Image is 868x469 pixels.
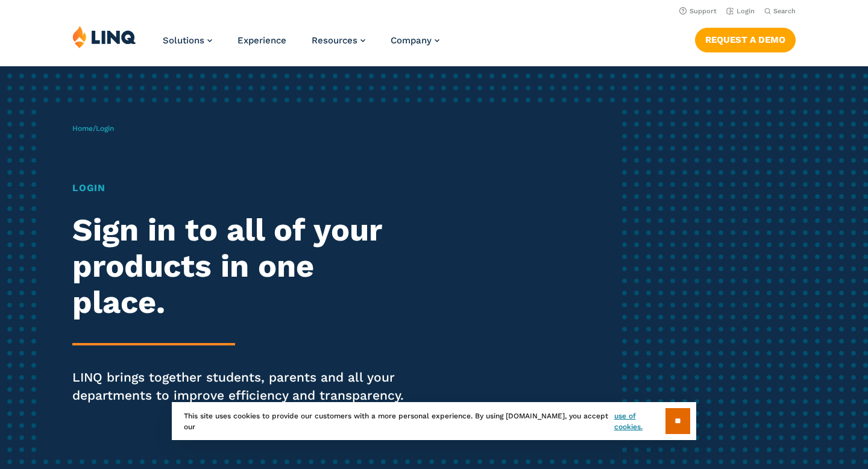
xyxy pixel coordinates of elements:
span: Resources [312,35,357,46]
a: Resources [312,35,365,46]
div: This site uses cookies to provide our customers with a more personal experience. By using [DOMAIN... [172,402,696,440]
a: Request a Demo [695,28,796,52]
a: Experience [237,35,286,46]
button: Open Search Bar [764,7,796,16]
span: / [72,124,114,133]
a: Company [391,35,439,46]
h2: Sign in to all of your products in one place. [72,212,407,320]
span: Login [96,124,114,133]
a: use of cookies. [614,411,665,432]
img: LINQ | K‑12 Software [72,25,136,48]
a: Home [72,124,93,133]
a: Support [679,7,717,15]
span: Search [773,7,796,15]
span: Company [391,35,432,46]
nav: Button Navigation [695,25,796,52]
span: Solutions [163,35,204,46]
nav: Primary Navigation [163,25,439,65]
a: Solutions [163,35,212,46]
h1: Login [72,181,407,195]
a: Login [726,7,755,15]
p: LINQ brings together students, parents and all your departments to improve efficiency and transpa... [72,368,407,404]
